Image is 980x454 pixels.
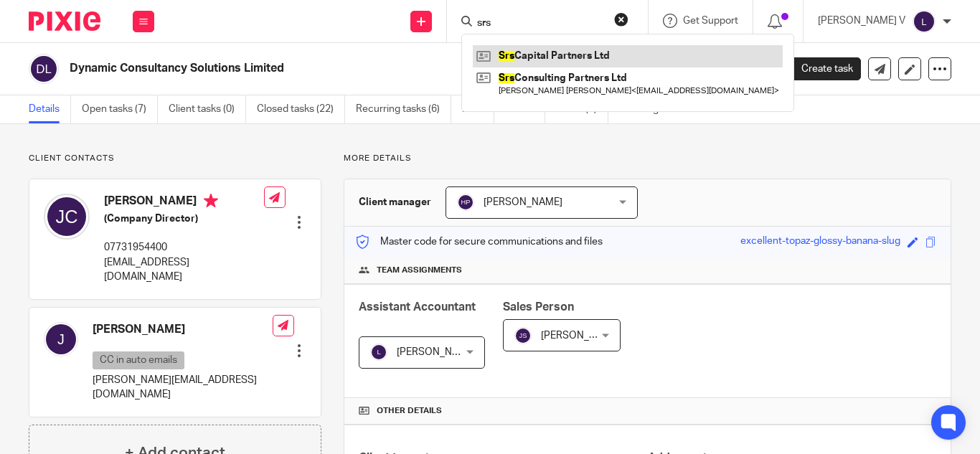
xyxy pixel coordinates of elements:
[344,153,951,164] p: More details
[614,12,628,27] button: Clear
[683,16,738,26] span: Get Support
[29,153,321,164] p: Client contacts
[257,95,345,123] a: Closed tasks (22)
[778,57,861,80] a: Create task
[29,54,59,84] img: svg%3E
[377,265,462,276] span: Team assignments
[484,197,562,207] span: [PERSON_NAME]
[104,194,264,212] h4: [PERSON_NAME]
[104,255,264,285] p: [EMAIL_ADDRESS][DOMAIN_NAME]
[397,347,484,357] span: [PERSON_NAME] V
[204,194,218,208] i: Primary
[457,194,474,211] img: svg%3E
[913,10,936,33] img: svg%3E
[818,14,905,28] p: [PERSON_NAME] V
[476,17,605,30] input: Search
[93,373,273,402] p: [PERSON_NAME][EMAIL_ADDRESS][DOMAIN_NAME]
[29,11,100,31] img: Pixie
[356,95,451,123] a: Recurring tasks (6)
[169,95,246,123] a: Client tasks (0)
[370,344,387,361] img: svg%3E
[44,194,90,240] img: svg%3E
[359,301,476,313] span: Assistant Accountant
[104,212,264,226] h5: (Company Director)
[377,405,442,417] span: Other details
[44,322,78,356] img: svg%3E
[740,234,900,250] div: excellent-topaz-glossy-banana-slug
[29,95,71,123] a: Details
[514,327,532,344] img: svg%3E
[104,240,264,255] p: 07731954400
[359,195,431,209] h3: Client manager
[93,322,273,337] h4: [PERSON_NAME]
[503,301,574,313] span: Sales Person
[541,331,620,341] span: [PERSON_NAME]
[70,61,619,76] h2: Dynamic Consultancy Solutions Limited
[82,95,158,123] a: Open tasks (7)
[93,351,184,369] p: CC in auto emails
[355,235,603,249] p: Master code for secure communications and files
